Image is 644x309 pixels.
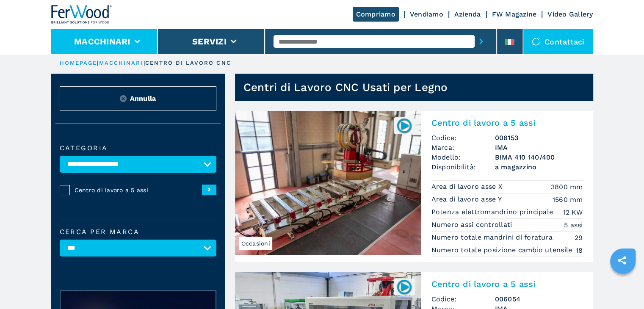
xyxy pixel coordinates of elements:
[575,233,583,243] em: 29
[60,60,97,66] a: HOMEPAGE
[431,220,514,229] p: Numero assi controllati
[145,59,231,67] p: centro di lavoro cnc
[192,36,227,47] button: Servizi
[431,233,555,242] p: Numero totale mandrini di foratura
[611,250,633,271] a: sharethis
[410,10,443,18] a: Vendiamo
[454,10,481,18] a: Azienda
[523,29,593,54] div: Contattaci
[396,279,412,295] img: 006054
[60,229,216,235] label: Cerca per marca
[431,195,504,204] p: Area di lavoro asse Y
[243,80,448,94] h1: Centri di Lavoro CNC Usati per Legno
[431,279,583,289] h2: Centro di lavoro a 5 assi
[239,237,272,250] span: Occasioni
[396,117,412,134] img: 008153
[495,152,583,162] h3: BIMA 410 140/400
[130,94,156,103] span: Annulla
[202,185,216,195] span: 2
[431,133,495,143] span: Codice:
[431,246,575,255] p: Numero totale posizione cambio utensile
[475,32,488,51] button: submit-button
[60,145,216,152] label: Categoria
[547,10,593,18] a: Video Gallery
[553,195,583,204] em: 1560 mm
[431,118,583,128] h2: Centro di lavoro a 5 assi
[60,86,216,110] button: ResetAnnulla
[51,5,112,24] img: Ferwood
[564,220,583,230] em: 5 assi
[144,60,145,66] span: |
[431,162,495,172] span: Disponibilità:
[431,294,495,304] span: Codice:
[431,182,505,191] p: Area di lavoro asse X
[495,143,583,152] h3: IMA
[99,60,144,66] a: macchinari
[492,10,537,18] a: FW Magazine
[431,152,495,162] span: Modello:
[97,60,99,66] span: |
[563,207,583,217] em: 12 KW
[235,111,593,262] a: Centro di lavoro a 5 assi IMA BIMA 410 140/400Occasioni008153Centro di lavoro a 5 assiCodice:0081...
[431,143,495,152] span: Marca:
[120,95,127,102] img: Reset
[532,37,540,46] img: Contattaci
[495,162,583,172] span: a magazzino
[235,111,421,255] img: Centro di lavoro a 5 assi IMA BIMA 410 140/400
[353,7,399,22] a: Compriamo
[608,271,638,303] iframe: Chat
[551,182,583,192] em: 3800 mm
[431,207,556,217] p: Potenza elettromandrino principale
[495,133,583,143] h3: 008153
[75,186,202,194] span: Centro di lavoro a 5 assi
[74,36,130,47] button: Macchinari
[495,294,583,304] h3: 006054
[576,246,583,255] em: 18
